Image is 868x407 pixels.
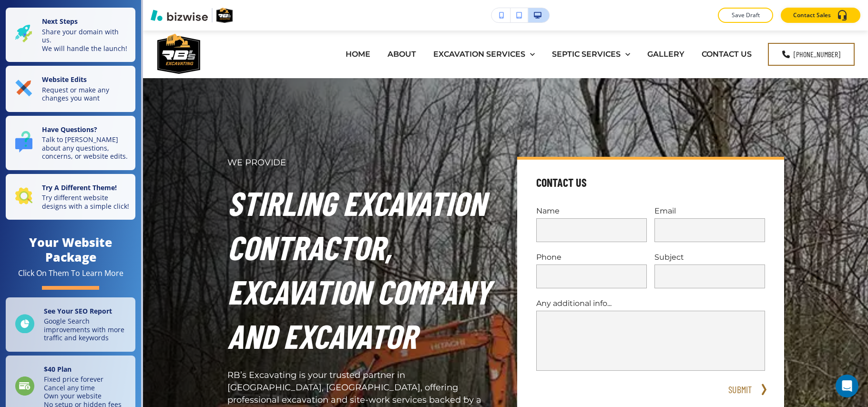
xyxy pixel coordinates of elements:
button: Next StepsShare your domain with us.We will handle the launch! [6,8,135,62]
button: Save Draft [718,8,773,23]
p: Talk to [PERSON_NAME] about any questions, concerns, or website edits. [42,135,130,161]
p: CONTACT US [702,49,752,60]
strong: Have Questions? [42,125,97,134]
p: EXCAVATION SERVICES [433,49,525,60]
button: Have Questions?Talk to [PERSON_NAME] about any questions, concerns, or website edits. [6,116,135,170]
strong: Next Steps [42,17,78,26]
p: Request or make any changes you want [42,86,130,102]
a: [PHONE_NUMBER] [768,43,855,66]
h4: Your Website Package [6,235,135,265]
div: Click On Them To Learn More [18,268,123,278]
p: Name [536,205,647,216]
h4: Contact Us [536,175,587,190]
p: Try different website designs with a simple click! [42,193,130,210]
p: Share your domain with us. We will handle the launch! [42,28,130,53]
strong: See Your SEO Report [44,306,112,315]
p: GALLERY [647,49,684,60]
p: WE PROVIDE [227,157,494,169]
button: Try A Different Theme!Try different website designs with a simple click! [6,174,135,220]
p: HOME [346,49,370,60]
p: Google Search improvements with more traffic and keywords [44,317,130,342]
p: Subject [654,252,765,263]
div: Open Intercom Messenger [836,375,858,397]
p: ABOUT [388,49,416,60]
button: Contact Sales [781,8,860,23]
p: Phone [536,252,647,263]
em: Stirling Excavation Contractor, Excavation Company and Excavator [227,183,497,356]
img: Your Logo [216,8,233,23]
p: SEPTIC SERVICES [552,49,621,60]
p: Contact Sales [793,11,831,20]
p: Save Draft [730,11,761,20]
button: SUBMIT [725,382,756,397]
p: Any additional info... [536,298,765,309]
p: Email [654,205,765,216]
strong: Try A Different Theme! [42,183,117,192]
img: RB's Excavating [157,34,200,74]
button: Website EditsRequest or make any changes you want [6,66,135,112]
img: Bizwise Logo [151,10,208,21]
strong: $ 40 Plan [44,365,71,374]
strong: Website Edits [42,75,87,84]
a: See Your SEO ReportGoogle Search improvements with more traffic and keywords [6,297,135,352]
